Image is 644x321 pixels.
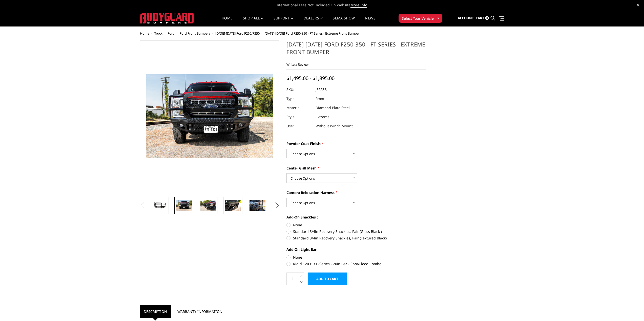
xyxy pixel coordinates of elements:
img: 2023-2026 Ford F250-350 - FT Series - Extreme Front Bumper [176,200,192,211]
label: None [286,222,426,228]
label: None [286,255,426,260]
span: 0 [485,16,489,20]
dd: Extreme [316,112,329,121]
span: Account [458,16,474,20]
button: Previous [139,202,146,209]
a: Dealers [304,16,323,26]
a: [DATE]-[DATE] Ford F250/F350 [215,31,260,36]
button: Next [273,202,281,209]
label: Center Grill Mesh: [286,165,426,171]
dd: Without Winch Mount [316,121,353,131]
a: shop all [243,16,263,26]
button: Select Your Vehicle [399,14,442,23]
a: Warranty Information [174,305,226,318]
a: Cart 0 [476,11,489,25]
dt: Style: [286,112,312,121]
img: 2023-2026 Ford F250-350 - FT Series - Extreme Front Bumper [200,200,216,211]
label: Rigid 120313 E-Series - 20in Bar - Spot/Flood Combo [286,261,426,266]
span: $1,495.00 - $1,895.00 [286,75,335,82]
a: Home [222,16,233,26]
img: 2023-2026 Ford F250-350 - FT Series - Extreme Front Bumper [250,200,265,211]
img: 2023-2026 Ford F250-350 - FT Series - Extreme Front Bumper [225,200,241,211]
input: Add to Cart [308,273,347,285]
label: Add-On Light Bar: [286,247,426,252]
span: Cart [476,16,484,20]
a: Truck [154,31,162,36]
dt: SKU: [286,85,312,94]
a: News [365,16,375,26]
span: ▾ [437,15,439,21]
a: Description [140,305,171,318]
dd: JEF23B [316,85,327,94]
dt: Type: [286,94,312,103]
a: Account [458,11,474,25]
a: Support [274,16,294,26]
a: 2023-2026 Ford F250-350 - FT Series - Extreme Front Bumper [140,40,280,192]
a: Home [140,31,149,36]
dt: Material: [286,103,312,112]
dt: Use: [286,121,312,131]
a: Ford Front Bumpers [180,31,210,36]
a: SEMA Show [333,16,355,26]
h1: [DATE]-[DATE] Ford F250-350 - FT Series - Extreme Front Bumper [286,40,426,59]
label: Standard 3/4in Recovery Shackles, Pair (Gloss Black ) [286,229,426,234]
img: BODYGUARD BUMPERS [140,13,194,23]
a: Ford [168,31,175,36]
a: More Info [350,3,367,8]
dd: Front [316,94,324,103]
span: [DATE]-[DATE] Ford F250-350 - FT Series - Extreme Front Bumper [265,31,360,36]
label: Camera Relocation Harness: [286,190,426,195]
a: Write a Review [286,62,308,67]
label: Standard 3/4in Recovery Shackles, Pair (Textured Black) [286,235,426,241]
label: Powder Coat Finish: [286,141,426,146]
span: Select Your Vehicle [402,16,434,21]
label: Add-On Shackles : [286,214,426,220]
dd: Diamond Plate Steel [316,103,350,112]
